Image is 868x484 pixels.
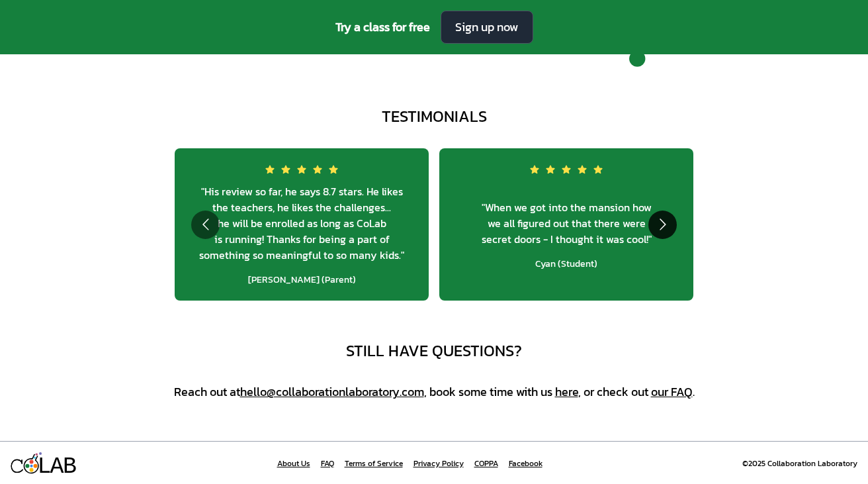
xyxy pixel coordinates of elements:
div: Still have questions? [346,340,522,362]
button: Go to previous slide [191,211,220,239]
div: testimonials [382,106,487,127]
a: FAQ [321,458,334,469]
div: ©2025 Collaboration Laboratory [742,458,857,469]
div: B [63,453,77,481]
span: Cyan (Student) [535,258,597,271]
span: Try a class for free [335,18,430,36]
a: Terms of Service [345,458,403,469]
a: Sign up now [441,11,533,44]
a: Facebook [509,458,542,469]
a: our FAQ [651,383,693,401]
a: Privacy Policy [413,458,464,469]
button: Go to next slide [648,211,677,239]
a: COPPA [474,458,498,469]
span: " His review so far, he says 8.7 stars. He likes the teachers, he likes the challenges... he will... [185,183,418,263]
span: " When we got into the mansion how we all figured out that there were secret doors - I thought it... [450,199,683,247]
a: About Us [277,458,310,469]
span: [PERSON_NAME] (Parent) [248,273,356,287]
a: here [555,383,578,401]
a: LAB [11,452,77,474]
div: A [50,453,64,481]
div: Reach out at , book some time with us , or check out . [174,383,695,401]
div: L [37,453,51,481]
a: hello@​collaboration​laboratory​.com [240,383,424,401]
